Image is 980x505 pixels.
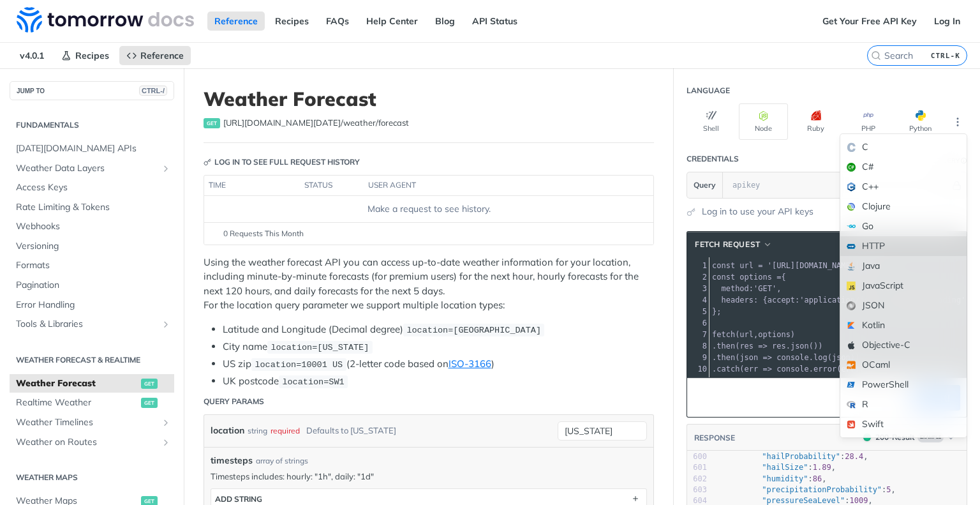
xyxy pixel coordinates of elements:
[813,474,822,483] span: 86
[694,179,716,191] span: Query
[17,7,194,33] img: Tomorrow.io Weather API Docs
[716,496,873,505] span: : ,
[687,306,709,317] div: 5
[16,240,171,253] span: Versioning
[799,296,882,305] span: 'application/json'
[10,315,174,334] a: Tools & LibrariesShow subpages for Tools & Libraries
[54,46,116,65] a: Recipes
[776,353,809,362] span: console
[687,283,709,294] div: 3
[840,256,967,276] div: Java
[840,375,967,395] div: PowerShell
[768,261,887,270] span: '[URL][DOMAIN_NAME][DATE]'
[161,437,171,448] button: Show subpages for Weather on Routes
[204,176,300,196] th: time
[754,284,776,293] span: 'GET'
[223,357,654,372] li: US zip (2-letter code based on )
[10,296,174,315] a: Error Handling
[687,172,723,198] button: Query
[16,162,158,175] span: Weather Data Layers
[726,172,950,198] input: apikey
[211,454,253,467] span: timesteps
[815,11,924,31] a: Get Your Free API Key
[204,118,220,128] span: get
[690,238,776,251] button: fetch Request
[840,335,967,355] div: Objective-C
[843,103,893,140] button: PHP
[694,432,736,444] button: RESPONSE
[406,326,541,335] span: location=[GEOGRAPHIC_DATA]
[223,322,654,337] li: Latitude and Longitude (Decimal degree)
[716,365,739,373] span: catch
[712,261,892,270] span: ;
[119,46,191,65] a: Reference
[16,299,171,312] span: Error Handling
[840,197,967,216] div: Clojure
[204,255,654,313] p: Using the weather forecast API you can access up-to-date weather information for your location, i...
[10,413,174,432] a: Weather TimelinesShow subpages for Weather Timelines
[927,11,967,31] a: Log In
[465,11,524,31] a: API Status
[840,236,967,256] div: HTTP
[223,340,654,354] li: City name
[845,452,863,461] span: 28.4
[10,159,174,178] a: Weather Data LayersShow subpages for Weather Data Layers
[712,365,869,373] span: . ( . ( ));
[712,307,722,316] span: };
[712,273,786,282] span: {
[16,220,171,233] span: Webhooks
[791,103,840,140] button: Ruby
[712,342,823,350] span: . ( . ())
[739,103,788,140] button: Node
[840,315,967,335] div: Kotlin
[776,273,781,282] span: =
[10,198,174,217] a: Rate Limiting & Tokens
[223,374,654,389] li: UK postcode
[10,354,174,366] h2: Weather Forecast & realtime
[763,365,772,373] span: =>
[840,177,967,197] div: C++
[268,11,316,31] a: Recipes
[211,421,244,440] label: location
[687,317,709,329] div: 6
[687,271,709,283] div: 2
[928,49,963,62] kbd: CTRL-K
[75,50,109,61] span: Recipes
[886,485,891,494] span: 5
[687,85,730,96] div: Language
[687,153,739,165] div: Credentials
[832,353,850,362] span: json
[712,330,795,339] span: ( , )
[209,202,648,216] div: Make a request to see history.
[768,296,795,305] span: accept
[10,393,174,412] a: Realtime Weatherget
[255,360,343,370] span: location=10001 US
[223,117,409,130] span: https://api.tomorrow.io/v4/weather/forecast
[758,330,791,339] span: options
[840,414,967,434] div: Swift
[10,119,174,131] h2: Fundamentals
[716,485,896,494] span: : ,
[211,471,647,482] p: Timesteps includes: hourly: "1h", daily: "1d"
[712,330,735,339] span: fetch
[306,421,396,440] div: Defaults to [US_STATE]
[758,261,762,270] span: =
[716,463,836,472] span: : ,
[687,340,709,352] div: 8
[161,163,171,174] button: Show subpages for Weather Data Layers
[813,365,836,373] span: error
[10,276,174,295] a: Pagination
[204,396,264,407] div: Query Params
[745,365,759,373] span: err
[16,279,171,292] span: Pagination
[449,358,491,370] a: ISO-3166
[16,142,171,155] span: [DATE][DOMAIN_NAME] APIs
[204,156,360,168] div: Log in to see full request history
[207,11,265,31] a: Reference
[139,86,167,96] span: CTRL-/
[687,294,709,306] div: 4
[716,474,827,483] span: : ,
[840,355,967,375] div: OCaml
[758,342,767,350] span: =>
[739,261,754,270] span: url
